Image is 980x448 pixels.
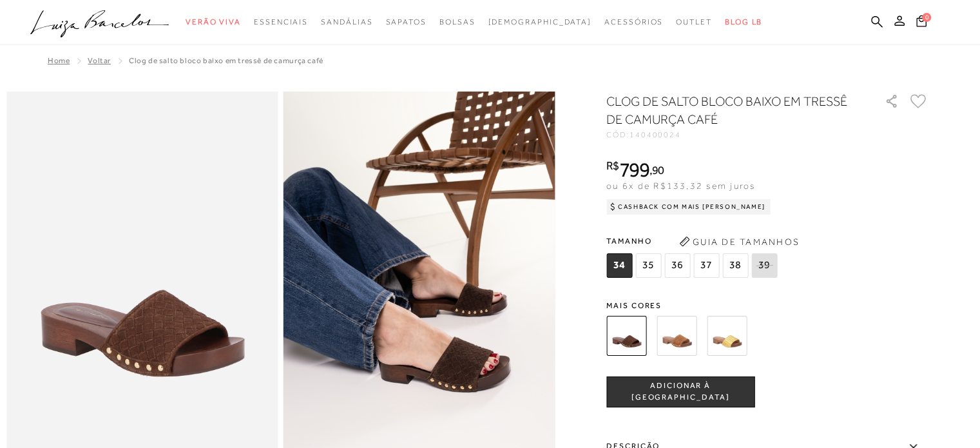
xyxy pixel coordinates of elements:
button: Guia de Tamanhos [675,231,803,252]
span: 90 [652,163,664,177]
span: Verão Viva [186,17,241,26]
a: categoryNavScreenReaderText [385,10,426,34]
span: Sapatos [385,17,426,26]
span: 36 [664,253,690,278]
a: categoryNavScreenReaderText [604,10,663,34]
img: CLOG DE SALTO BLOCO BAIXO EM TRESSÊ DE COURO METALIZADO DOURADO [707,316,747,356]
a: noSubCategoriesText [488,10,591,34]
span: 34 [606,253,632,278]
span: BLOG LB [725,17,762,26]
span: 38 [722,253,748,278]
span: Tamanho [606,231,780,251]
button: 0 [912,14,930,32]
span: Outlet [676,17,712,26]
div: CÓD: [606,131,864,139]
i: , [649,164,664,176]
span: [DEMOGRAPHIC_DATA] [488,17,591,26]
a: Home [48,56,70,65]
span: 35 [635,253,661,278]
span: ADICIONAR À [GEOGRAPHIC_DATA] [607,380,754,403]
span: Sandálias [321,17,372,26]
span: 799 [619,158,649,181]
a: categoryNavScreenReaderText [439,10,476,34]
img: CLOG DE SALTO BLOCO BAIXO EM TRESSÊ DE CAMURÇA CARAMELO [657,316,697,356]
a: categoryNavScreenReaderText [676,10,712,34]
span: 0 [922,13,931,22]
span: 37 [693,253,719,278]
a: categoryNavScreenReaderText [186,10,241,34]
span: 140400024 [629,130,681,139]
h1: CLOG DE SALTO BLOCO BAIXO EM TRESSÊ DE CAMURÇA CAFÉ [606,92,848,128]
a: categoryNavScreenReaderText [321,10,372,34]
span: Bolsas [439,17,476,26]
a: BLOG LB [725,10,762,34]
a: Voltar [88,56,111,65]
span: Essenciais [254,17,308,26]
a: categoryNavScreenReaderText [254,10,308,34]
img: CLOG DE SALTO BLOCO BAIXO EM TRESSÊ DE CAMURÇA CAFÉ [606,316,646,356]
i: R$ [606,160,619,171]
span: CLOG DE SALTO BLOCO BAIXO EM TRESSÊ DE CAMURÇA CAFÉ [129,56,323,65]
button: ADICIONAR À [GEOGRAPHIC_DATA] [606,376,754,407]
span: 39 [751,253,777,278]
span: ou 6x de R$133,32 sem juros [606,180,755,191]
span: Acessórios [604,17,663,26]
span: Mais cores [606,302,928,309]
div: Cashback com Mais [PERSON_NAME] [606,199,771,215]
